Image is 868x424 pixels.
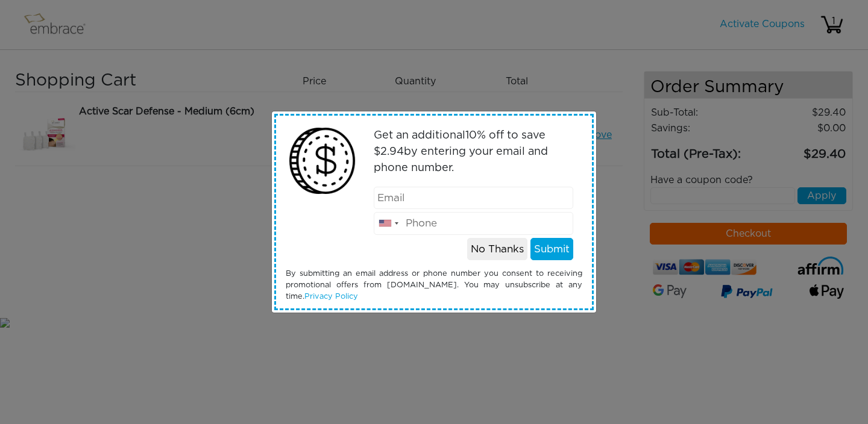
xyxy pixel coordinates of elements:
[374,187,574,210] input: Email
[374,128,574,176] p: Get an additional % off to save $ by entering your email and phone number.
[304,293,358,301] a: Privacy Policy
[465,130,477,141] span: 10
[380,146,404,157] span: 2.94
[277,268,591,303] div: By submitting an email address or phone number you consent to receiving promotional offers from [...
[530,238,573,261] button: Submit
[374,212,574,235] input: Phone
[374,213,402,234] div: United States: +1
[467,238,527,261] button: No Thanks
[283,122,362,201] img: money2.png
